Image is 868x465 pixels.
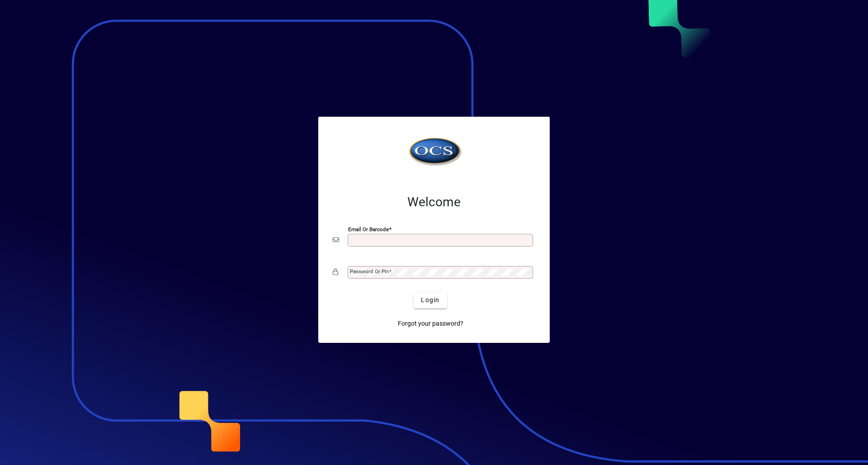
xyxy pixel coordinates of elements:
[350,268,389,275] mat-label: Password or Pin
[333,195,535,210] h2: Welcome
[398,319,463,328] span: Forgot your password?
[394,316,467,332] a: Forgot your password?
[421,295,439,305] span: Login
[348,226,389,232] mat-label: Email or Barcode
[414,292,447,308] button: Login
